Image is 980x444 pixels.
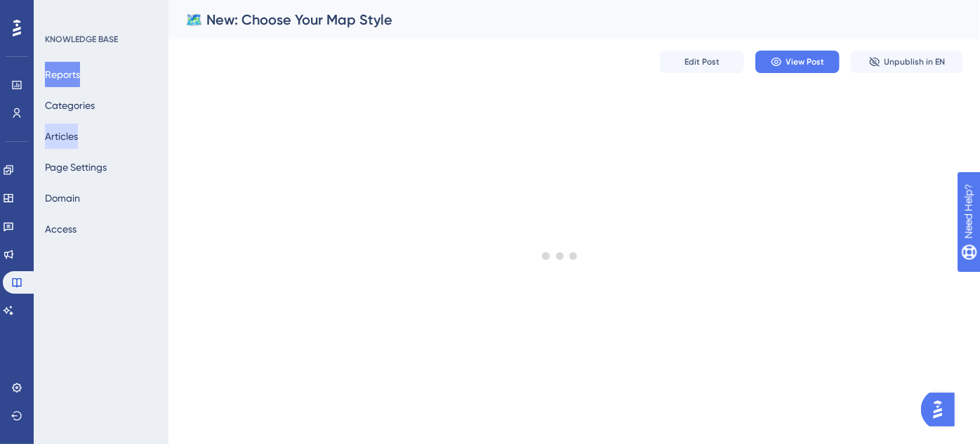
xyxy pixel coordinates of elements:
div: KNOWLEDGE BASE [45,34,118,45]
button: Page Settings [45,155,107,180]
button: Categories [45,93,95,118]
button: Unpublish in EN [851,51,963,73]
span: Unpublish in EN [885,56,946,67]
button: Reports [45,62,80,87]
button: Domain [45,185,80,211]
div: 🗺️ New: Choose Your Map Style [185,10,928,30]
iframe: UserGuiding AI Assistant Launcher [921,388,963,431]
span: Need Help? [33,4,88,20]
button: Edit Post [660,51,744,73]
span: Edit Post [684,56,720,67]
button: View Post [755,51,840,73]
button: Articles [45,124,78,149]
button: Access [45,216,77,242]
span: View Post [786,56,825,67]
